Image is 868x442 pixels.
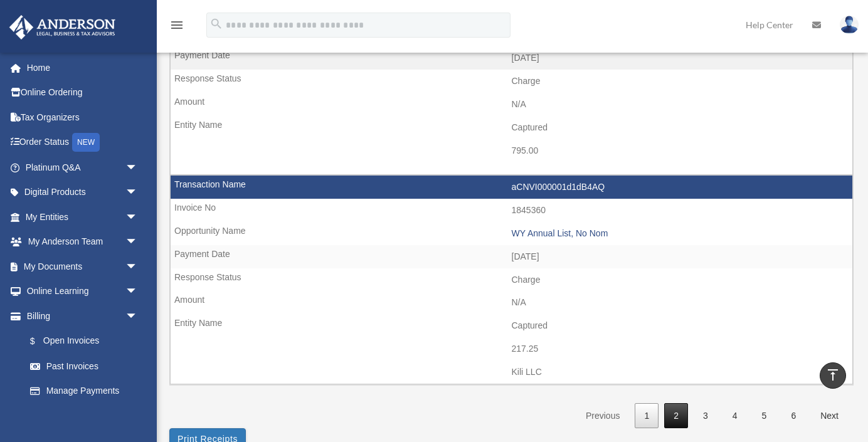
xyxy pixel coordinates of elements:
[9,105,157,130] a: Tax Organizers
[125,279,151,305] span: arrow_drop_down
[820,362,846,389] a: vertical_align_top
[171,314,852,338] td: Captured
[171,93,852,117] td: N/A
[171,116,852,140] td: Captured
[171,337,852,361] td: 217.25
[664,403,688,429] a: 2
[169,18,184,33] i: menu
[72,133,100,152] div: NEW
[9,279,157,304] a: Online Learningarrow_drop_down
[171,199,852,223] td: 1845360
[171,46,852,70] td: [DATE]
[512,228,847,239] div: WY Annual List, No Nom
[9,55,157,80] a: Home
[171,245,852,269] td: [DATE]
[635,403,659,429] a: 1
[125,155,151,181] span: arrow_drop_down
[9,254,157,279] a: My Documentsarrow_drop_down
[9,130,157,155] a: Order StatusNEW
[171,70,852,93] td: Charge
[9,155,157,180] a: Platinum Q&Aarrow_drop_down
[840,16,859,34] img: User Pic
[9,80,157,105] a: Online Ordering
[125,204,151,230] span: arrow_drop_down
[18,354,151,379] a: Past Invoices
[171,360,852,384] td: Kili LLC
[9,204,157,229] a: My Entitiesarrow_drop_down
[171,268,852,292] td: Charge
[18,329,157,354] a: $Open Invoices
[825,367,840,382] i: vertical_align_top
[125,229,151,255] span: arrow_drop_down
[6,15,119,39] img: Anderson Advisors Platinum Portal
[576,403,629,429] a: Previous
[171,139,852,163] td: 795.00
[169,22,184,33] a: menu
[171,291,852,315] td: N/A
[37,334,43,349] span: $
[723,403,747,429] a: 4
[9,303,157,329] a: Billingarrow_drop_down
[9,229,157,255] a: My Anderson Teamarrow_drop_down
[9,180,157,205] a: Digital Productsarrow_drop_down
[209,17,223,31] i: search
[125,303,151,329] span: arrow_drop_down
[18,379,157,404] a: Manage Payments
[694,403,717,429] a: 3
[171,176,852,199] td: aCNVI000001d1dB4AQ
[125,180,151,206] span: arrow_drop_down
[125,254,151,280] span: arrow_drop_down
